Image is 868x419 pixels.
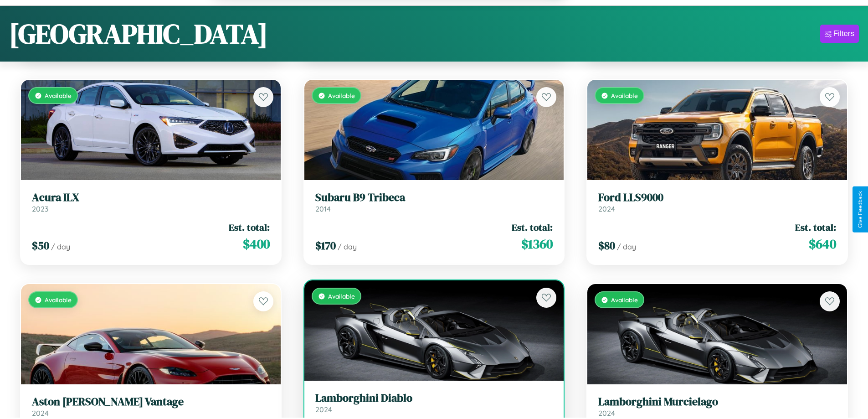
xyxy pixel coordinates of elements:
[809,235,836,253] span: $ 640
[820,25,859,43] button: Filters
[32,191,270,204] h3: Acura ILX
[328,292,355,300] span: Available
[521,235,553,253] span: $ 1360
[32,409,49,418] span: 2024
[45,296,72,304] span: Available
[833,29,854,38] div: Filters
[315,238,336,253] span: $ 170
[51,242,70,251] span: / day
[243,235,270,253] span: $ 400
[598,191,836,204] h3: Ford LLS9000
[338,242,357,251] span: / day
[229,221,270,234] span: Est. total:
[32,238,49,253] span: $ 50
[315,392,553,414] a: Lamborghini Diablo2024
[598,204,615,213] span: 2024
[315,191,553,204] h3: Subaru B9 Tribeca
[598,409,615,418] span: 2024
[9,15,268,52] h1: [GEOGRAPHIC_DATA]
[598,238,615,253] span: $ 80
[795,221,836,234] span: Est. total:
[617,242,636,251] span: / day
[512,221,553,234] span: Est. total:
[315,392,553,405] h3: Lamborghini Diablo
[857,191,863,228] div: Give Feedback
[611,92,638,99] span: Available
[315,405,332,414] span: 2024
[611,296,638,304] span: Available
[32,204,48,213] span: 2023
[32,395,270,409] h3: Aston [PERSON_NAME] Vantage
[315,191,553,213] a: Subaru B9 Tribeca2014
[32,395,270,418] a: Aston [PERSON_NAME] Vantage2024
[598,395,836,418] a: Lamborghini Murcielago2024
[45,92,72,99] span: Available
[598,395,836,409] h3: Lamborghini Murcielago
[598,191,836,213] a: Ford LLS90002024
[328,92,355,99] span: Available
[32,191,270,213] a: Acura ILX2023
[315,204,331,213] span: 2014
